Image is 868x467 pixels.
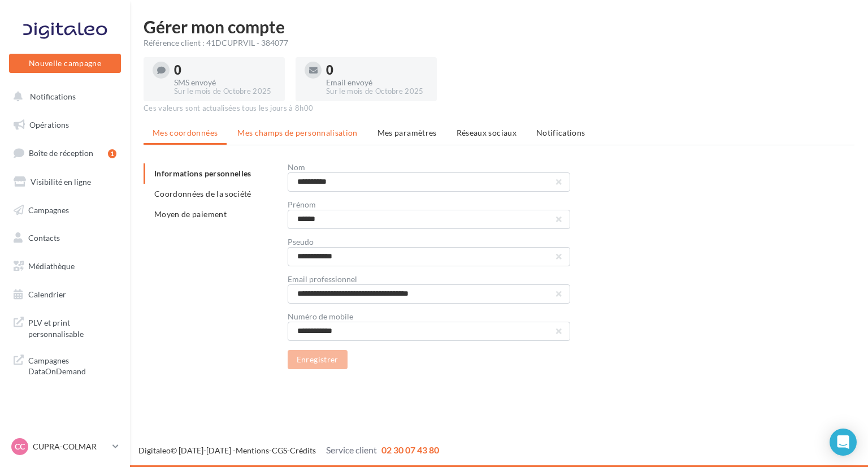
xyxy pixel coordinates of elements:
[7,348,123,382] a: Campagnes DataOnDemand
[174,87,276,97] div: Sur le mois de Octobre 2025
[7,85,119,109] button: Notifications
[138,446,439,455] span: © [DATE]-[DATE] - - -
[28,353,116,377] span: Campagnes DataOnDemand
[174,64,276,76] div: 0
[31,177,91,187] span: Visibilité en ligne
[288,238,570,246] div: Pseudo
[9,436,121,457] a: CC CUPRA-COLMAR
[536,128,585,137] span: Notifications
[29,120,69,129] span: Opérations
[290,446,316,455] a: Crédits
[830,429,857,456] div: Open Intercom Messenger
[29,148,93,158] span: Boîte de réception
[272,446,287,455] a: CGS
[28,261,75,271] span: Médiathèque
[174,79,276,87] div: SMS envoyé
[236,446,269,455] a: Mentions
[326,444,377,455] span: Service client
[154,189,251,198] span: Coordonnées de la société
[30,92,76,101] span: Notifications
[7,198,123,222] a: Campagnes
[144,103,854,114] div: Ces valeurs sont actualisées tous les jours à 8h00
[28,205,69,214] span: Campagnes
[7,310,123,344] a: PLV et print personnalisable
[28,233,60,243] span: Contacts
[457,128,517,137] span: Réseaux sociaux
[144,18,854,35] h1: Gérer mon compte
[288,350,348,369] button: Enregistrer
[138,446,171,455] a: Digitaleo
[154,209,227,219] span: Moyen de paiement
[381,444,439,455] span: 02 30 07 43 80
[15,441,25,452] span: CC
[144,37,854,49] div: Référence client : 41DCUPRVIL - 384077
[326,64,428,76] div: 0
[9,54,121,73] button: Nouvelle campagne
[288,313,570,321] div: Numéro de mobile
[28,289,66,299] span: Calendrier
[7,113,123,137] a: Opérations
[7,170,123,194] a: Visibilité en ligne
[28,315,116,339] span: PLV et print personnalisable
[288,163,570,171] div: Nom
[237,128,358,137] span: Mes champs de personnalisation
[7,254,123,278] a: Médiathèque
[108,149,116,158] div: 1
[7,141,123,165] a: Boîte de réception1
[33,441,108,452] p: CUPRA-COLMAR
[7,283,123,306] a: Calendrier
[326,79,428,87] div: Email envoyé
[326,87,428,97] div: Sur le mois de Octobre 2025
[288,275,570,283] div: Email professionnel
[288,201,570,209] div: Prénom
[7,226,123,250] a: Contacts
[377,128,437,137] span: Mes paramètres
